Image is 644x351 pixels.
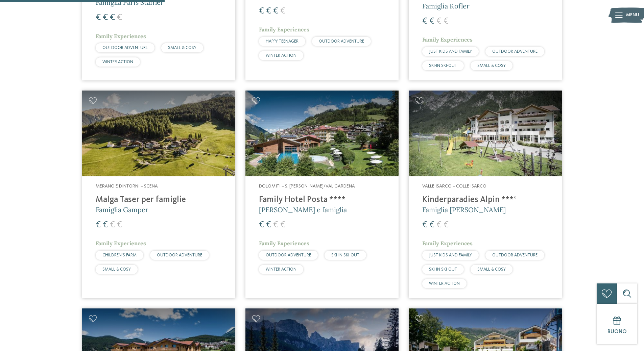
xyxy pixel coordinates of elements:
span: € [436,221,442,229]
span: SMALL & COSY [477,267,506,272]
span: Family Experiences [259,26,309,33]
span: JUST KIDS AND FAMILY [429,49,472,54]
span: Family Experiences [259,240,309,247]
span: JUST KIDS AND FAMILY [429,253,472,257]
span: € [117,221,122,229]
span: Buono [607,329,627,334]
span: OUTDOOR ADVENTURE [266,253,311,257]
span: € [117,13,122,22]
span: CHILDREN’S FARM [102,253,137,257]
img: Cercate un hotel per famiglie? Qui troverete solo i migliori! [82,91,235,177]
span: OUTDOOR ADVENTURE [492,49,538,54]
span: OUTDOOR ADVENTURE [157,253,202,257]
span: € [280,221,285,229]
span: € [266,7,271,16]
span: Dolomiti – S. [PERSON_NAME]/Val Gardena [259,184,355,189]
span: € [259,7,264,16]
a: Cercate un hotel per famiglie? Qui troverete solo i migliori! Valle Isarco – Colle Isarco Kinderp... [409,91,562,298]
span: € [273,7,278,16]
span: OUTDOOR ADVENTURE [492,253,538,257]
span: SMALL & COSY [477,64,506,68]
span: € [422,221,427,229]
h4: Family Hotel Posta **** [259,195,385,205]
h4: Malga Taser per famiglie [96,195,222,205]
span: Family Experiences [96,33,146,40]
span: SKI-IN SKI-OUT [429,64,457,68]
span: WINTER ACTION [266,267,296,272]
span: € [96,221,101,229]
span: € [436,17,442,26]
span: SMALL & COSY [102,267,131,272]
span: WINTER ACTION [102,60,133,64]
span: € [280,7,285,16]
span: [PERSON_NAME] e famiglia [259,205,347,214]
a: Cercate un hotel per famiglie? Qui troverete solo i migliori! Merano e dintorni – Scena Malga Tas... [82,91,235,298]
span: € [444,17,449,26]
span: Famiglia [PERSON_NAME] [422,205,506,214]
span: WINTER ACTION [266,53,296,58]
span: Merano e dintorni – Scena [96,184,158,189]
span: Valle Isarco – Colle Isarco [422,184,486,189]
span: € [444,221,449,229]
span: € [96,13,101,22]
span: WINTER ACTION [429,281,460,286]
a: Cercate un hotel per famiglie? Qui troverete solo i migliori! Dolomiti – S. [PERSON_NAME]/Val Gar... [245,91,399,298]
span: SKI-IN SKI-OUT [429,267,457,272]
span: € [266,221,271,229]
span: € [273,221,278,229]
span: € [422,17,427,26]
img: Cercate un hotel per famiglie? Qui troverete solo i migliori! [245,91,399,177]
a: Buono [597,304,637,344]
span: € [429,221,434,229]
span: Famiglia Gamper [96,205,148,214]
img: Kinderparadies Alpin ***ˢ [409,91,562,177]
span: OUTDOOR ADVENTURE [102,46,148,50]
span: SMALL & COSY [168,46,196,50]
span: OUTDOOR ADVENTURE [319,39,364,44]
h4: Kinderparadies Alpin ***ˢ [422,195,548,205]
span: € [429,17,434,26]
span: Famiglia Kofler [422,2,470,10]
span: SKI-IN SKI-OUT [331,253,359,257]
span: € [259,221,264,229]
span: HAPPY TEENAGER [266,39,299,44]
span: € [103,13,108,22]
span: € [110,221,115,229]
span: Family Experiences [422,240,473,247]
span: Family Experiences [96,240,146,247]
span: Family Experiences [422,36,473,43]
span: € [110,13,115,22]
span: € [103,221,108,229]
